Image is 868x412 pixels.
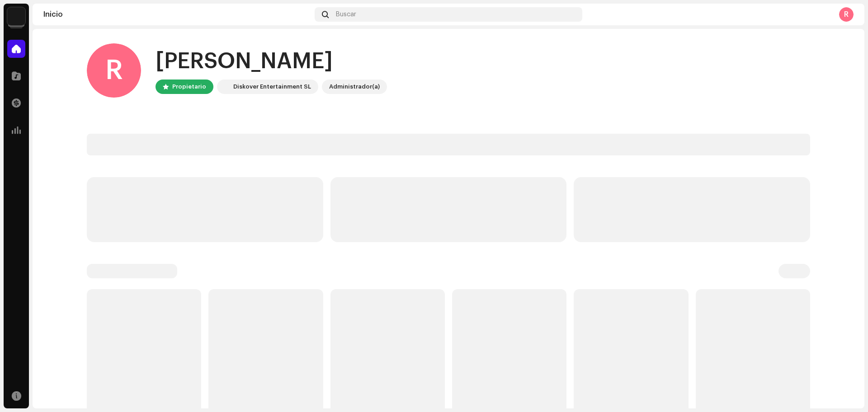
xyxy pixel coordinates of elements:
[156,47,387,76] div: [PERSON_NAME]
[7,7,25,25] img: 297a105e-aa6c-4183-9ff4-27133c00f2e2
[219,81,230,92] img: 297a105e-aa6c-4183-9ff4-27133c00f2e2
[172,81,206,92] div: Propietario
[329,81,380,92] div: Administrador(a)
[43,11,311,18] div: Inicio
[233,81,311,92] div: Diskover Entertainment SL
[87,43,141,98] div: R
[839,7,854,22] div: R
[336,11,356,18] span: Buscar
